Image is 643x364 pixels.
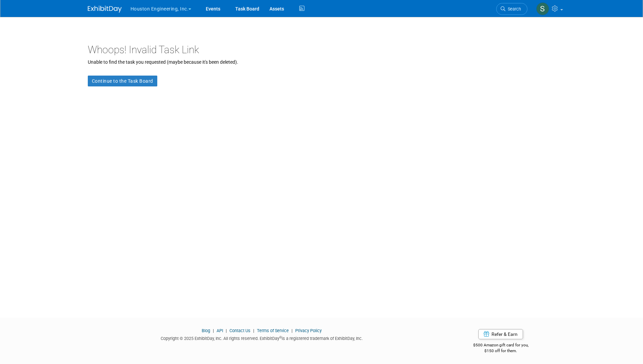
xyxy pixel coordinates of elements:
a: Search [496,3,527,15]
img: Shawn Mistelski [536,2,549,15]
a: Blog [202,328,210,333]
div: Copyright © 2025 ExhibitDay, Inc. All rights reserved. ExhibitDay is a registered trademark of Ex... [88,334,436,342]
span: | [252,328,256,333]
a: Refer & Earn [478,329,523,339]
span: | [211,328,216,333]
a: Privacy Policy [295,328,322,333]
a: Continue to the Task Board [88,76,157,86]
span: Search [505,6,521,12]
sup: ® [279,336,282,339]
a: Terms of Service [257,328,289,333]
a: Contact Us [229,328,250,333]
div: $150 off for them. [446,348,556,354]
img: ExhibitDay [88,6,122,13]
a: API [217,328,223,333]
div: $500 Amazon gift card for you, [446,338,556,353]
span: | [290,328,294,333]
h2: Whoops! Invalid Task Link [88,44,556,55]
span: | [224,328,228,333]
div: Unable to find the task you requested (maybe because it's been deleted). [88,59,556,65]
